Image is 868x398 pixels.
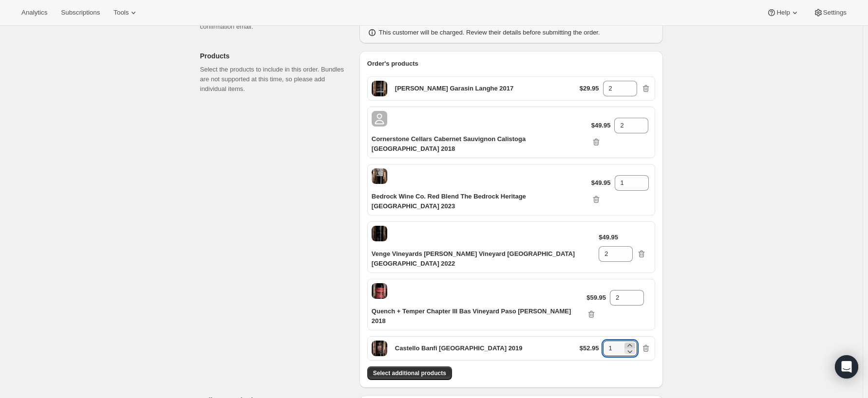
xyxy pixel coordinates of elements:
span: Default Title [372,226,387,241]
p: $49.95 [591,121,611,130]
span: Subscriptions [61,9,100,17]
span: Select additional products [373,369,446,377]
button: Select additional products [367,366,452,380]
span: Default Title [372,111,387,127]
span: Default Title [372,283,387,299]
span: Default Title [372,341,387,356]
p: $59.95 [586,293,606,303]
p: Select the products to include in this order. Bundles are not supported at this time, so please a... [200,65,352,94]
button: Analytics [16,6,53,19]
span: Settings [823,9,847,17]
button: Subscriptions [55,6,106,19]
p: Products [200,51,352,61]
p: Quench + Temper Chapter III Bas Vineyard Paso [PERSON_NAME] 2018 [372,307,586,326]
span: Order's products [367,60,418,67]
p: $49.95 [591,178,611,188]
span: Default Title [372,81,387,96]
p: Bedrock Wine Co. Red Blend The Bedrock Heritage [GEOGRAPHIC_DATA] 2023 [372,192,591,211]
p: Venge Vineyards [PERSON_NAME] Vineyard [GEOGRAPHIC_DATA] [GEOGRAPHIC_DATA] 2022 [372,249,599,269]
span: Tools [113,9,129,17]
p: [PERSON_NAME] Garasin Langhe 2017 [395,84,513,93]
span: Help [776,9,790,17]
p: $29.95 [580,84,599,93]
p: This customer will be charged. Review their details before submitting the order. [379,28,600,37]
p: $49.95 [599,233,618,242]
div: Open Intercom Messenger [835,355,858,379]
p: Castello Banfi [GEOGRAPHIC_DATA] 2019 [395,344,523,353]
span: Analytics [21,9,47,17]
span: Default Title [372,168,387,184]
p: Cornerstone Cellars Cabernet Sauvignon Calistoga [GEOGRAPHIC_DATA] 2018 [372,134,591,154]
p: $52.95 [580,344,599,353]
button: Settings [808,6,852,19]
button: Help [761,6,805,19]
button: Tools [108,6,144,19]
